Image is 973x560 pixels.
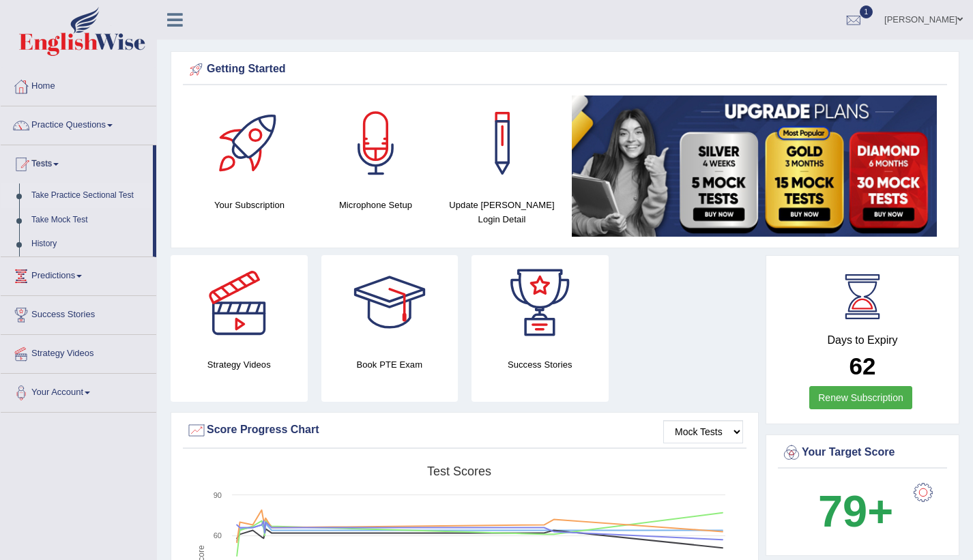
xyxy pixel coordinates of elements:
a: Success Stories [1,296,156,330]
a: Your Account [1,374,156,408]
a: Predictions [1,257,156,291]
a: Practice Questions [1,106,156,141]
h4: Update [PERSON_NAME] Login Detail [446,198,558,226]
a: Tests [1,145,153,179]
tspan: Test scores [427,465,491,478]
h4: Days to Expiry [781,334,944,347]
span: 1 [860,5,873,18]
a: Home [1,68,156,102]
a: History [25,232,153,256]
a: Renew Subscription [809,386,912,409]
b: 79+ [818,486,893,536]
a: Take Mock Test [25,208,153,233]
text: 90 [214,491,222,499]
div: Getting Started [186,59,944,80]
a: Take Practice Sectional Test [25,183,153,208]
img: small5.jpg [572,95,937,237]
h4: Strategy Videos [171,357,308,372]
h4: Success Stories [471,357,609,372]
div: Score Progress Chart [186,420,743,441]
div: Your Target Score [781,443,944,463]
h4: Microphone Setup [319,198,432,212]
h4: Book PTE Exam [321,357,459,372]
text: 60 [214,531,222,540]
h4: Your Subscription [193,198,306,212]
a: Strategy Videos [1,335,156,369]
b: 62 [849,353,876,379]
